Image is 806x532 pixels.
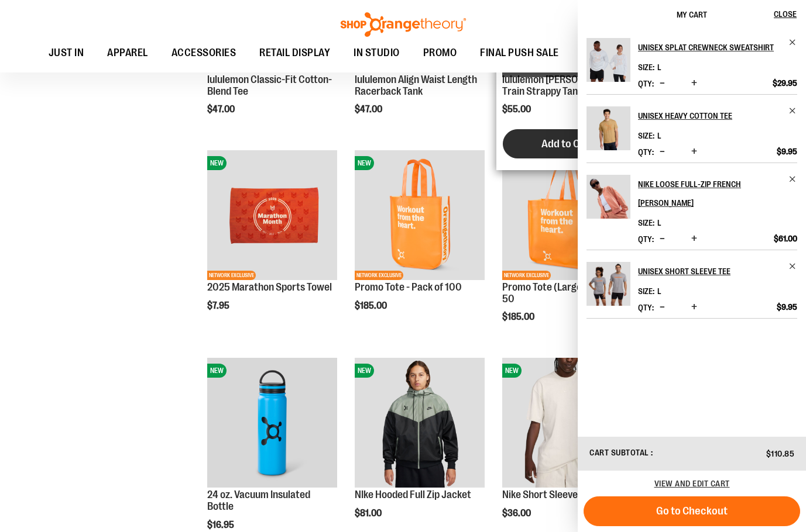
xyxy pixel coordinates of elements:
[207,364,227,378] span: NEW
[638,303,654,312] label: Qty
[423,40,457,66] span: PROMO
[638,262,781,281] h2: Unisex Short Sleeve Tee
[207,358,337,488] img: 24 oz. Vacuum Insulated Bottle
[207,358,337,489] a: 24 oz. Vacuum Insulated BottleNEW
[638,131,654,140] dt: Size
[788,38,797,47] a: Remove item
[638,38,781,57] h2: Unisex Splat Crewneck Sweatshirt
[207,281,332,293] a: 2025 Marathon Sports Towel
[49,40,84,66] span: JUST IN
[502,364,522,378] span: NEW
[657,63,661,72] span: L
[638,79,654,88] label: Qty
[688,146,700,158] button: Increase product quantity
[638,38,797,57] a: Unisex Splat Crewneck Sweatshirt
[587,106,630,150] img: Unisex Heavy Cotton Tee
[502,358,632,489] a: Nike Short Sleeve TeeNEW
[355,150,485,282] a: Promo Tote - Pack of 100NEWNETWORK EXCLUSIVE
[355,271,403,280] span: NETWORK EXCLUSIVE
[355,364,374,378] span: NEW
[503,129,632,158] button: Add to Cart
[355,508,383,519] span: $81.00
[207,156,227,170] span: NEW
[502,104,533,115] span: $55.00
[207,74,332,97] a: lululemon Classic-Fit Cotton-Blend Tee
[496,144,638,353] div: product
[541,137,593,150] span: Add to Cart
[774,9,797,19] span: Close
[657,218,661,227] span: L
[657,233,668,245] button: Decrease product quantity
[207,271,256,280] span: NETWORK EXCLUSIVE
[355,358,485,488] img: NIke Hooded Full Zip Jacket
[587,106,630,158] a: Unisex Heavy Cotton Tee
[107,40,148,66] span: APPAREL
[688,233,700,245] button: Increase product quantity
[638,234,654,244] label: Qty
[480,40,559,66] span: FINAL PUSH SALE
[207,150,337,280] img: 2025 Marathon Sports Towel
[172,40,236,66] span: ACCESSORIES
[355,281,462,293] a: Promo Tote - Pack of 100
[638,218,654,227] dt: Size
[638,175,781,212] h2: Nike Loose Full-Zip French [PERSON_NAME]
[207,520,236,530] span: $16.95
[656,505,728,517] span: Go to Checkout
[355,300,389,311] span: $185.00
[355,150,485,280] img: Promo Tote - Pack of 100
[657,302,668,313] button: Decrease product quantity
[654,479,730,488] span: View and edit cart
[677,10,707,19] span: My Cart
[587,38,797,94] li: Product
[339,12,468,37] img: Shop Orangetheory
[638,175,797,212] a: Nike Loose Full-Zip French [PERSON_NAME]
[587,38,630,89] a: Unisex Splat Crewneck Sweatshirt
[788,175,797,184] a: Remove item
[502,150,632,282] a: Promo Tote (Large) - Pack of 50NEWNETWORK EXCLUSIVE
[207,300,231,311] span: $7.95
[587,38,630,82] img: Unisex Splat Crewneck Sweatshirt
[502,281,624,305] a: Promo Tote (Large) - Pack of 50
[355,489,471,500] a: NIke Hooded Full Zip Jacket
[502,358,632,488] img: Nike Short Sleeve Tee
[355,358,485,489] a: NIke Hooded Full Zip JacketNEW
[587,175,630,226] a: Nike Loose Full-Zip French Terry Hoodie
[638,286,654,296] dt: Size
[355,104,384,115] span: $47.00
[502,150,632,280] img: Promo Tote (Large) - Pack of 50
[638,106,781,125] h2: Unisex Heavy Cotton Tee
[688,302,700,313] button: Increase product quantity
[349,144,491,341] div: product
[688,78,700,89] button: Increase product quantity
[788,106,797,115] a: Remove item
[502,74,615,97] a: lululemon [PERSON_NAME] Train Strappy Tank
[766,449,795,458] span: $110.85
[657,286,661,296] span: L
[201,144,343,341] div: product
[502,271,551,280] span: NETWORK EXCLUSIVE
[589,448,649,457] span: Cart Subtotal
[638,63,654,72] dt: Size
[587,175,630,219] img: Nike Loose Full-Zip French Terry Hoodie
[638,262,797,281] a: Unisex Short Sleeve Tee
[587,250,797,319] li: Product
[773,78,797,88] span: $29.95
[657,146,668,158] button: Decrease product quantity
[207,150,337,282] a: 2025 Marathon Sports TowelNEWNETWORK EXCLUSIVE
[502,489,595,500] a: Nike Short Sleeve Tee
[657,78,668,89] button: Decrease product quantity
[657,131,661,140] span: L
[774,233,797,244] span: $61.00
[788,262,797,271] a: Remove item
[207,489,310,512] a: 24 oz. Vacuum Insulated Bottle
[587,163,797,250] li: Product
[587,262,630,313] a: Unisex Short Sleeve Tee
[584,496,800,526] button: Go to Checkout
[638,147,654,157] label: Qty
[354,40,400,66] span: IN STUDIO
[502,508,533,519] span: $36.00
[587,262,630,306] img: Unisex Short Sleeve Tee
[207,104,236,115] span: $47.00
[587,94,797,163] li: Product
[502,312,536,322] span: $185.00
